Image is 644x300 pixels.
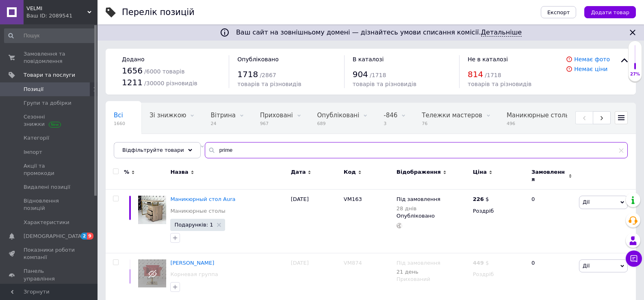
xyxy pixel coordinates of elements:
[397,168,441,176] span: Відображення
[210,121,235,127] span: 24
[237,69,258,79] span: 1718
[170,271,218,278] a: Корневая группа
[24,71,75,79] span: Товари та послуги
[4,28,96,43] input: Пошук
[170,196,235,202] a: Маникюрный стол Aura
[81,233,87,240] span: 2
[24,86,43,93] span: Позиції
[24,246,75,261] span: Показники роботи компанії
[384,121,397,127] span: 3
[397,196,440,205] span: Під замовлення
[574,56,610,63] a: Немає фото
[260,112,293,119] span: Приховані
[124,168,129,176] span: %
[473,271,525,278] div: Роздріб
[547,9,570,15] span: Експорт
[24,162,75,177] span: Акції та промокоди
[422,112,482,119] span: Тележки мастеров
[170,260,214,266] a: [PERSON_NAME]
[144,80,197,86] span: / 30000 різновидів
[499,103,611,134] div: Маникюрные столы, Кресла парикмахерские, Мойки парикмахерские, Детские кресла, Кресла клиентов, К...
[237,56,279,63] span: Опубліковано
[144,68,184,75] span: / 6000 товарів
[353,56,384,63] span: В каталозі
[473,260,484,266] b: 449
[629,71,642,77] div: 27%
[237,81,301,87] span: товарів та різновидів
[236,28,522,37] span: Ваш сайт на зовнішньому домені — дізнайтесь умови списання комісії.
[397,260,440,268] span: Під замовлення
[291,168,306,176] span: Дата
[384,112,397,119] span: -846
[114,121,125,127] span: 1660
[150,112,186,119] span: Зі знижкою
[174,222,213,227] span: Подарунків: 1
[397,205,440,212] div: 28 днів
[583,199,590,205] span: Дії
[122,56,144,63] span: Додано
[531,168,566,183] span: Замовлення
[122,78,143,87] span: 1211
[422,121,482,127] span: 76
[170,168,188,176] span: Назва
[473,259,489,267] div: $
[24,134,49,142] span: Категорії
[485,72,501,78] span: / 1718
[344,168,356,176] span: Код
[24,50,75,65] span: Замовлення та повідомлення
[24,99,72,107] span: Групи та добірки
[397,212,469,220] div: Опубліковано
[24,149,42,156] span: Імпорт
[260,121,293,127] span: 967
[317,121,360,127] span: 689
[122,8,195,17] div: Перелік позицій
[397,269,440,275] div: 21 день
[344,196,362,202] span: VM163
[24,197,75,212] span: Відновлення позицій
[584,6,636,18] button: Додати товар
[583,263,590,269] span: Дії
[353,81,416,87] span: товарів та різновидів
[628,28,637,37] svg: Закрити
[114,142,196,150] span: Маникюрные настольные
[317,112,360,119] span: Опубліковані
[138,259,166,287] img: Lili голд
[626,250,642,267] button: Чат з покупцем
[473,196,489,203] div: $
[24,183,70,191] span: Видалені позиції
[24,233,84,240] span: [DEMOGRAPHIC_DATA]
[481,28,522,37] a: Детальніше
[527,190,577,253] div: 0
[26,5,87,12] span: VELMI
[468,81,531,87] span: товарів та різновидів
[87,233,93,240] span: 9
[26,12,98,19] div: Ваш ID: 2089541
[507,112,595,119] span: Маникюрные столы, Крес...
[170,207,225,215] a: Маникюрные столы
[468,69,483,79] span: 814
[24,268,75,282] span: Панель управління
[205,142,628,158] input: Пошук по назві позиції, артикулу і пошуковим запитам
[397,276,469,283] div: Прихований
[507,121,595,127] span: 496
[260,72,276,78] span: / 2867
[114,112,123,119] span: Всі
[473,168,487,176] span: Ціна
[574,66,607,72] a: Немає ціни
[473,207,525,215] div: Роздріб
[138,196,166,224] img: Маникюрный стол Aura
[24,113,75,128] span: Сезонні знижки
[353,69,368,79] span: 904
[24,219,69,226] span: Характеристики
[289,190,342,253] div: [DATE]
[210,112,235,119] span: Вітрина
[591,9,629,15] span: Додати товар
[370,72,386,78] span: / 1718
[541,6,577,18] button: Експорт
[122,147,184,153] span: Відфільтруйте товари
[122,66,143,76] span: 1656
[473,196,484,202] b: 226
[468,56,508,63] span: Не в каталозі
